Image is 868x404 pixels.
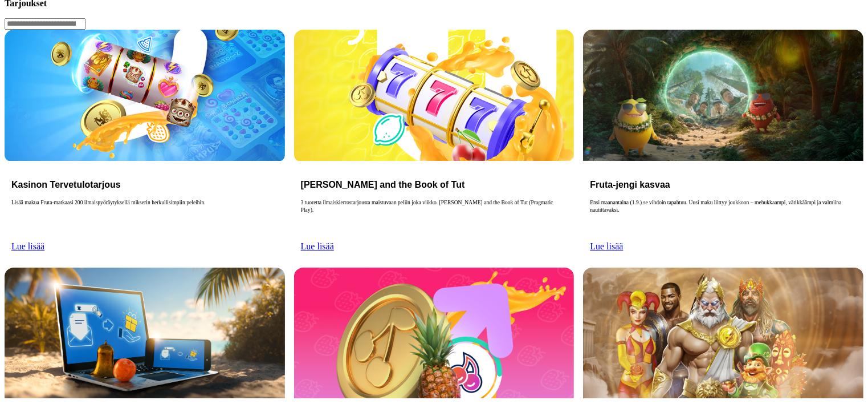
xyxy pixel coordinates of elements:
[583,268,863,398] img: LOOT Legends
[11,199,278,236] p: Lisää makua Fruta-matkaasi 200 ilmaispyöräytyksellä mikserin herkullisimpiin peleihin.
[5,268,285,398] img: Syysyllätys Vain Tilaajille
[590,179,857,190] h3: Fruta-jengi kasvaa
[11,179,278,190] h3: Kasinon Tervetulotarjous
[5,30,285,160] img: Kasinon Tervetulotarjous
[590,199,857,236] p: Ensi maanantaina (1.9.) se vihdoin tapahtuu. Uusi maku liittyy joukkoon – mehukkaampi, värikkäämp...
[294,268,574,398] img: Fruit Up, poimi ilmaiskierroksia
[583,30,863,160] img: Fruta-jengi kasvaa
[301,199,568,236] p: 3 tuoretta ilmaiskierrostarjousta maistuvaan peliin joka viikko. [PERSON_NAME] and the Book of Tu...
[590,241,623,251] a: Lue lisää
[301,179,568,190] h3: [PERSON_NAME] and the Book of Tut
[5,18,85,30] input: Search
[301,241,334,251] a: Lue lisää
[294,30,574,160] img: John Hunter and the Book of Tut
[11,241,44,251] a: Lue lisää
